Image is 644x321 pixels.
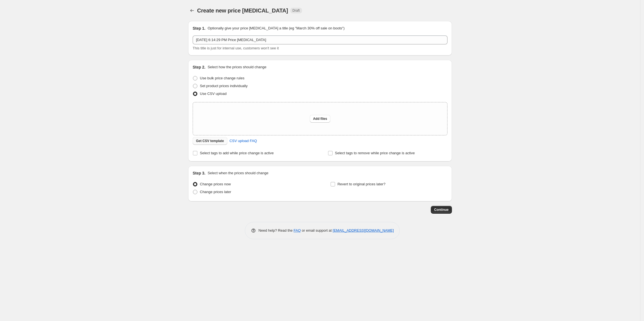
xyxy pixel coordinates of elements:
[196,139,224,143] span: Get CSV template
[313,117,327,121] span: Add files
[193,46,279,50] span: This title is just for internal use, customers won't see it
[208,170,268,176] p: Select when the prices should change
[335,151,415,155] span: Select tags to remove while price change is active
[193,170,205,176] h2: Step 3.
[431,206,452,214] button: Continue
[200,151,274,155] span: Select tags to add while price change is active
[208,26,344,31] p: Optionally give your price [MEDICAL_DATA] a title (eg "March 30% off sale on boots")
[294,228,301,232] a: FAQ
[333,228,394,232] a: [EMAIL_ADDRESS][DOMAIN_NAME]
[293,8,300,13] span: Draft
[193,64,205,70] h2: Step 2.
[197,7,288,14] span: Create new price [MEDICAL_DATA]
[208,64,266,70] p: Select how the prices should change
[258,228,294,232] span: Need help? Read the
[193,26,205,31] h2: Step 1.
[188,7,196,14] button: Price change jobs
[193,36,447,44] input: 30% off holiday sale
[200,190,231,194] span: Change prices later
[230,138,257,144] span: CSV upload FAQ
[200,76,244,80] span: Use bulk price change rules
[434,208,449,212] span: Continue
[310,115,331,123] button: Add files
[301,228,333,232] span: or email support at
[193,137,227,145] button: Get CSV template
[200,92,227,96] span: Use CSV upload
[338,182,386,186] span: Revert to original prices later?
[200,84,248,88] span: Set product prices individually
[200,182,231,186] span: Change prices now
[226,137,260,145] a: CSV upload FAQ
